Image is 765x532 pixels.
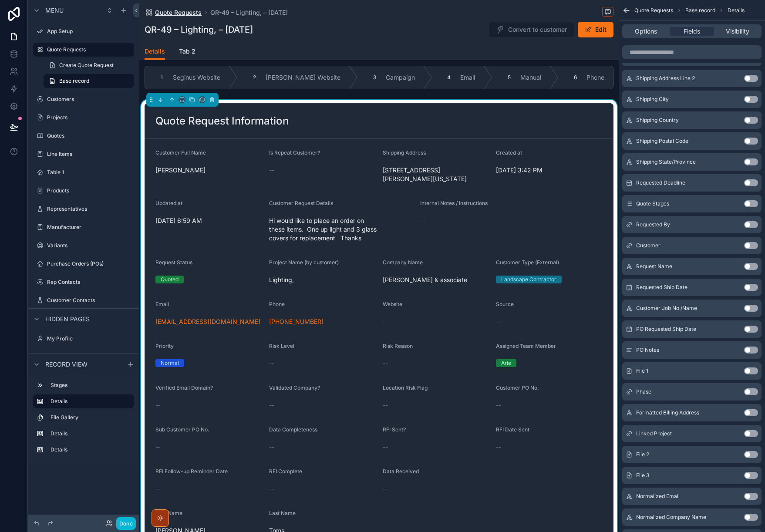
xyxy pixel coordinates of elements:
span: Website [383,301,402,307]
label: Details [51,398,127,405]
a: App Setup [33,24,134,38]
span: Phone [269,301,285,307]
a: Customer Contacts [33,293,134,307]
span: Priority [155,343,174,349]
span: -- [383,401,388,410]
span: Request Name [636,263,672,270]
label: Table 1 [47,169,132,176]
span: -- [269,443,274,451]
span: File 2 [636,451,649,458]
span: Customer PO No. [496,384,539,391]
span: [PERSON_NAME] [155,166,262,175]
a: Create Quote Request [44,58,134,72]
span: -- [383,317,388,326]
span: -- [155,401,161,410]
span: -- [383,359,388,368]
a: Representatives [33,202,134,216]
a: Table 1 [33,165,134,179]
span: [STREET_ADDRESS][PERSON_NAME][US_STATE] [383,166,489,183]
a: Line Items [33,147,134,161]
span: Requested Ship Date [636,284,687,291]
span: RFI Sent? [383,426,406,433]
span: File 1 [636,367,648,374]
a: [PHONE_NUMBER] [269,317,324,326]
span: Data Completeness [269,426,317,433]
a: Base record [44,74,134,88]
span: -- [496,401,501,410]
a: Manufacturer [33,220,134,234]
span: Shipping City [636,96,669,103]
span: RFI Date Sent [496,426,529,433]
a: Variants [33,239,134,253]
span: File 3 [636,472,649,479]
span: Linked Project [636,430,672,437]
a: Purchase Orders (POs) [33,257,134,271]
span: Quote Stages [636,200,669,207]
span: -- [155,443,161,451]
label: Quotes [47,132,132,139]
span: [PERSON_NAME] & associate [383,276,489,284]
span: -- [383,485,388,493]
span: Menu [45,6,64,15]
span: PO Notes [636,347,659,354]
span: -- [269,359,274,368]
span: Details [728,7,745,14]
label: Purchase Orders (POs) [47,260,132,267]
label: Manufacturer [47,224,132,231]
span: Last Name [269,510,296,516]
span: [DATE] 3:42 PM [496,166,603,175]
span: Requested By [636,221,670,228]
span: -- [496,317,501,326]
span: Customer Type (External) [496,259,559,266]
span: Project Name (by customer) [269,259,339,266]
span: Shipping Address Line 2 [636,75,695,82]
span: Request Status [155,259,192,266]
label: Rep Contacts [47,279,132,286]
div: Normal [161,359,179,367]
span: Company Name [383,259,423,266]
span: Quote Requests [634,7,673,14]
label: Stages [51,382,131,389]
span: RFI Complete [269,468,302,475]
span: Sub Customer PO No. [155,426,209,433]
div: Landscape Contractor [501,276,556,283]
span: Risk Reason [383,343,413,349]
span: Fields [684,27,700,36]
span: Email [155,301,169,307]
span: Verified Email Domain? [155,384,213,391]
a: Products [33,184,134,198]
span: Tab 2 [179,47,195,56]
h1: QR-49 – Lighting, – [DATE] [145,24,253,36]
span: Base record [59,77,89,84]
label: Variants [47,242,132,249]
button: Done [116,517,136,530]
label: App Setup [47,28,132,35]
label: Products [47,187,132,194]
span: Validated Company? [269,384,320,391]
span: RFI Follow-up Reminder Date [155,468,228,475]
span: Data Received [383,468,419,475]
a: [EMAIL_ADDRESS][DOMAIN_NAME] [155,317,260,326]
span: -- [496,443,501,451]
button: Edit [578,22,613,37]
span: Shipping Postal Code [636,138,688,145]
span: -- [383,443,388,451]
span: Shipping Address [383,149,426,156]
label: Customer Contacts [47,297,132,304]
span: Lighting, [269,276,376,284]
span: Internal Notes / Instructions [420,200,488,206]
span: Base record [685,7,715,14]
a: My Profile [33,332,134,346]
span: -- [269,166,274,175]
a: Projects [33,111,134,125]
span: Is Repeat Customer? [269,149,320,156]
span: Hi would like to place an order on these items. One up light and 3 glass covers for replacement T... [269,216,414,242]
label: Line Items [47,151,132,158]
span: Shipping State/Province [636,158,696,165]
span: Quote Requests [155,8,202,17]
a: Rep Contacts [33,275,134,289]
label: File Gallery [51,414,131,421]
h2: Quote Request Information [155,114,289,128]
span: Hidden pages [45,315,90,323]
span: Created at [496,149,522,156]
